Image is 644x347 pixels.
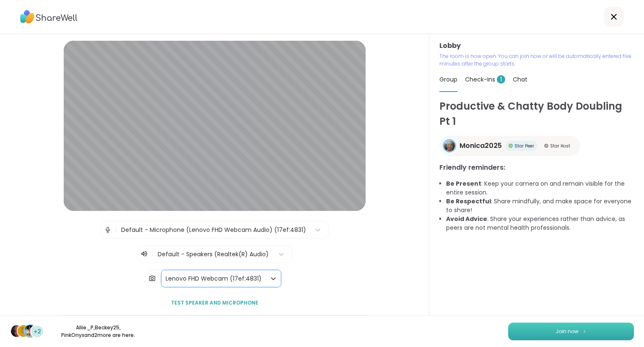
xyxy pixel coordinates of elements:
[439,99,634,129] h1: Productive & Chatty Body Doubling Pt 1
[21,326,26,336] span: B
[115,221,117,238] span: |
[168,294,262,312] button: Test speaker and microphone
[446,215,487,223] b: Avoid Advice
[171,299,258,307] span: Test speaker and microphone
[24,325,36,337] img: PinkOnyx
[446,179,634,197] li: : Keep your camera on and remain visible for the entire session.
[582,329,587,334] img: ShareWell Logomark
[104,221,112,238] img: Microphone
[446,215,634,232] li: : Share your experiences rather than advice, as peers are not mental health professionals.
[460,141,502,151] span: Monica2025
[497,75,505,84] span: 1
[550,143,570,149] span: Star Host
[556,328,579,335] span: Join now
[20,7,78,26] img: ShareWell Logo
[439,53,634,68] p: The room is now open. You can join now or will be automatically entered five minutes after the gr...
[34,327,41,336] span: +2
[51,324,145,339] p: Allie_P , Beckey25 , PinkOnyx and 2 more are here.
[514,143,534,149] span: Star Peer
[446,197,634,215] li: : Share mindfully, and make space for everyone to share!
[159,270,161,287] span: |
[166,274,262,283] div: Lenovo FHD Webcam (17ef:4831)
[465,75,505,84] span: Check-ins
[446,179,481,188] b: Be Present
[508,323,634,340] button: Join now
[544,144,548,148] img: Star Host
[148,270,156,287] img: Camera
[121,226,306,234] div: Default - Microphone (Lenovo FHD Webcam Audio) (17ef:4831)
[513,75,527,84] span: Chat
[446,197,491,205] b: Be Respectful
[439,136,580,156] a: Monica2025Monica2025Star PeerStar PeerStar HostStar Host
[444,140,455,151] img: Monica2025
[57,315,373,331] div: 🎉 Chrome audio is fixed! If this is your first group, please restart your browser so audio works ...
[439,163,634,173] h3: Friendly reminders:
[439,75,457,84] span: Group
[509,144,513,148] img: Star Peer
[439,41,634,51] h3: Lobby
[11,325,23,337] img: Allie_P
[151,249,153,259] span: |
